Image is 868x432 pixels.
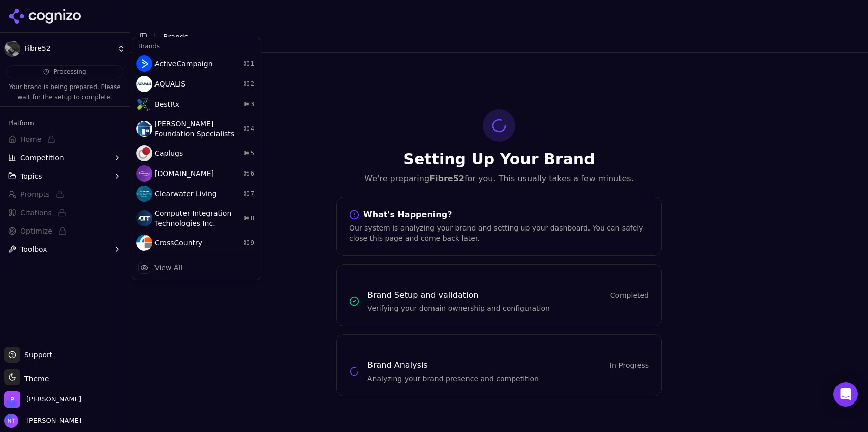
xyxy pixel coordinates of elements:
span: Fibre52 [24,44,113,53]
div: What's Happening? [349,210,649,220]
div: Brands [134,39,259,53]
span: ⌘ 4 [243,125,255,133]
div: Computer Integration Technologies Inc. [134,204,259,233]
span: In Progress [610,360,649,370]
span: ⌘ 9 [243,239,255,247]
img: BestRx [136,96,152,112]
img: Cars.com [136,165,152,182]
div: ActiveCampaign [134,53,259,74]
div: Caplugs [134,143,259,163]
span: Processing [53,68,86,76]
span: ⌘ 1 [243,60,255,68]
img: Caplugs [136,145,152,161]
span: Prompts [20,189,50,199]
p: Verifying your domain ownership and configuration [367,303,649,313]
p: Your brand is being prepared. Please wait for the setup to complete. [6,82,123,102]
span: ⌘ 5 [243,149,255,157]
div: [PERSON_NAME] Foundation Specialists [134,114,259,143]
img: ActiveCampaign [136,55,152,72]
img: AQUALIS [136,76,152,92]
div: Our system is analyzing your brand and setting up your dashboard. You can safely close this page ... [349,223,649,243]
img: Perrill [4,391,20,408]
h1: Setting Up Your Brand [336,150,662,168]
span: Competition [20,153,64,163]
p: We're preparing for you. This usually takes a few minutes. [336,172,662,185]
button: Open user button [4,414,81,428]
div: AQUALIS [134,74,259,94]
span: Completed [610,290,649,300]
span: Support [20,350,52,360]
span: Brands [163,33,188,41]
img: Cantey Foundation Specialists [136,121,152,137]
img: Clearwater Living [136,186,152,202]
div: [DOMAIN_NAME] [134,163,259,184]
button: Open organization switcher [4,391,81,408]
div: BestRx [134,94,259,114]
strong: Fibre52 [429,174,464,183]
span: [PERSON_NAME] [22,416,81,425]
span: Perrill [26,395,81,404]
span: ⌘ 6 [243,169,255,178]
div: Current brand: Fibre52 [132,37,261,280]
img: Nate Tower [4,414,18,428]
div: CrossCountry [134,233,259,253]
span: Theme [20,375,49,383]
img: CrossCountry [136,235,152,251]
span: ⌘ 2 [243,80,255,88]
span: Toolbox [20,244,47,254]
div: Clearwater Living [134,184,259,204]
span: ⌘ 3 [243,100,255,108]
nav: breadcrumb [163,32,188,42]
div: Open Intercom Messenger [833,382,858,407]
span: Optimize [20,226,52,236]
img: Fibre52 [4,41,20,57]
span: ⌘ 8 [243,214,255,222]
img: Computer Integration Technologies Inc. [136,210,152,226]
h3: Brand Setup and validation [367,289,478,301]
span: Topics [20,171,42,181]
p: Analyzing your brand presence and competition [367,373,649,384]
span: ⌘ 7 [243,190,255,198]
span: Citations [20,208,52,218]
h3: Brand Analysis [367,359,428,371]
span: Home [20,134,41,145]
div: Platform [4,115,126,131]
div: View All [154,263,182,273]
